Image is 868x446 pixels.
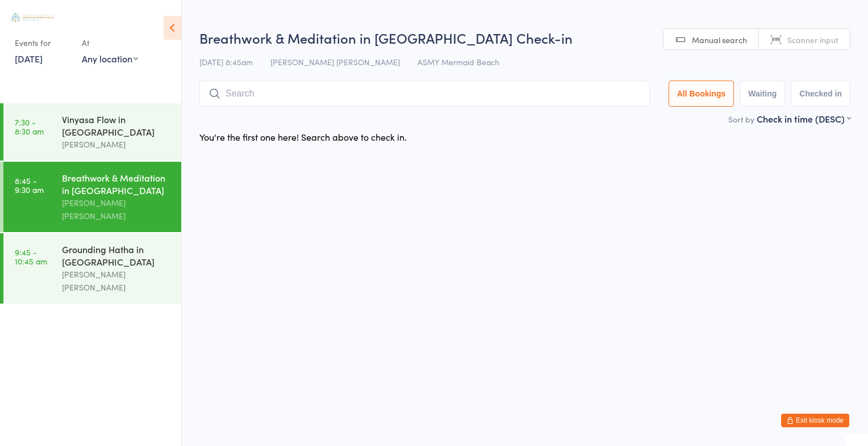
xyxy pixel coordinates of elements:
[62,196,172,222] div: [PERSON_NAME] [PERSON_NAME]
[199,28,850,47] h2: Breathwork & Meditation in [GEOGRAPHIC_DATA] Check-in
[669,81,735,107] button: All Bookings
[82,33,138,52] div: At
[62,243,172,268] div: Grounding Hatha in [GEOGRAPHIC_DATA]
[740,81,785,107] button: Waiting
[3,103,181,161] a: 7:30 -8:30 amVinyasa Flow in [GEOGRAPHIC_DATA][PERSON_NAME]
[11,13,54,22] img: Australian School of Meditation & Yoga (Gold Coast)
[3,162,181,232] a: 8:45 -9:30 amBreathwork & Meditation in [GEOGRAPHIC_DATA][PERSON_NAME] [PERSON_NAME]
[3,233,181,304] a: 9:45 -10:45 amGrounding Hatha in [GEOGRAPHIC_DATA][PERSON_NAME] [PERSON_NAME]
[15,52,43,65] a: [DATE]
[199,131,407,143] div: You're the first one here! Search above to check in.
[791,81,850,107] button: Checked in
[15,247,47,266] time: 9:45 - 10:45 am
[62,138,172,151] div: [PERSON_NAME]
[418,56,499,68] span: ASMY Mermaid Beach
[15,117,44,136] time: 7:30 - 8:30 am
[692,34,747,45] span: Manual search
[787,34,838,45] span: Scanner input
[15,33,70,52] div: Events for
[781,414,849,427] button: Exit kiosk mode
[270,56,400,68] span: [PERSON_NAME] [PERSON_NAME]
[82,52,138,65] div: Any location
[62,171,172,196] div: Breathwork & Meditation in [GEOGRAPHIC_DATA]
[62,113,172,138] div: Vinyasa Flow in [GEOGRAPHIC_DATA]
[62,268,172,294] div: [PERSON_NAME] [PERSON_NAME]
[199,56,253,68] span: [DATE] 8:45am
[757,112,850,125] div: Check in time (DESC)
[199,81,650,107] input: Search
[15,176,44,194] time: 8:45 - 9:30 am
[728,113,754,125] label: Sort by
